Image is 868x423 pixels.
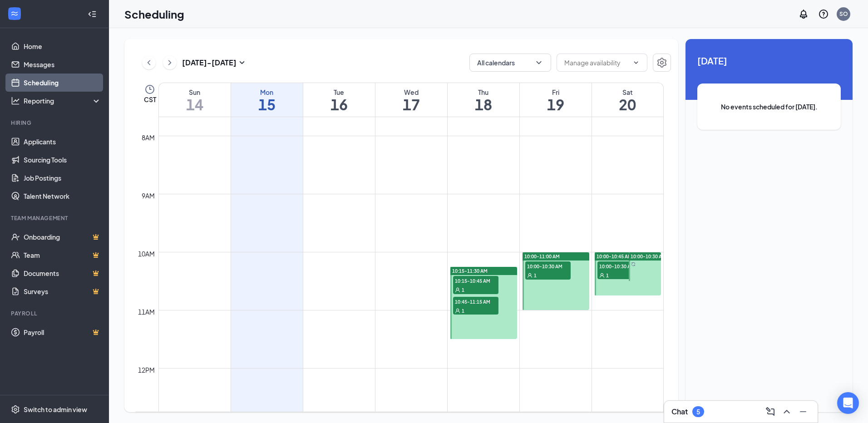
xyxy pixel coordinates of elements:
button: ChevronUp [779,404,794,419]
div: Payroll [11,310,99,317]
h1: 19 [520,97,592,112]
svg: Collapse [88,10,97,19]
svg: QuestionInfo [818,9,829,20]
span: 10:15-11:30 AM [452,268,488,274]
div: Reporting [24,96,102,105]
svg: WorkstreamLogo [10,9,19,18]
svg: ChevronLeft [144,57,153,68]
div: 12pm [136,365,157,375]
div: 8am [140,133,157,143]
a: Messages [24,55,101,74]
button: ChevronLeft [142,56,156,69]
svg: User [527,273,533,278]
div: 10am [136,249,157,259]
div: Sat [592,88,664,97]
svg: Clock [144,84,155,95]
input: Manage availability [564,58,629,68]
span: [DATE] [697,54,841,68]
svg: ChevronUp [781,406,792,417]
h3: Chat [671,407,688,417]
h3: [DATE] - [DATE] [182,58,237,68]
button: Settings [653,54,671,72]
span: 10:00-11:00 AM [524,253,560,260]
div: 5 [696,408,700,416]
span: 10:15-10:45 AM [453,276,498,285]
a: Scheduling [24,74,101,92]
div: SO [839,10,848,18]
svg: ChevronRight [165,57,174,68]
div: 9am [140,191,157,201]
svg: Settings [656,57,667,68]
button: Minimize [796,404,810,419]
svg: User [599,273,605,278]
svg: Analysis [11,96,20,105]
span: 10:00-10:30 AM [525,261,571,271]
div: 11am [136,307,157,317]
a: September 18, 2025 [448,83,519,117]
h1: 20 [592,97,664,112]
a: Sourcing Tools [24,151,101,169]
h1: 17 [375,97,447,112]
svg: Notifications [798,9,809,20]
div: Fri [520,88,592,97]
span: CST [144,95,156,104]
a: TeamCrown [24,246,101,264]
a: September 15, 2025 [231,83,303,117]
a: DocumentsCrown [24,264,101,282]
span: 1 [462,308,464,314]
a: Applicants [24,133,101,151]
svg: ChevronDown [534,58,543,67]
a: September 17, 2025 [375,83,447,117]
span: No events scheduled for [DATE]. [715,102,823,112]
a: Talent Network [24,187,101,205]
a: September 20, 2025 [592,83,664,117]
div: Switch to admin view [24,405,87,414]
div: Sun [159,88,231,97]
a: September 16, 2025 [303,83,375,117]
svg: ComposeMessage [765,406,776,417]
a: PayrollCrown [24,323,101,341]
div: Team Management [11,214,99,222]
span: 10:00-10:30 AM [631,253,666,260]
h1: Scheduling [124,6,184,22]
svg: ChevronDown [632,59,640,66]
svg: SmallChevronDown [237,57,247,68]
a: September 14, 2025 [159,83,231,117]
h1: 15 [231,97,303,112]
svg: User [455,308,460,314]
svg: Sync [631,262,636,266]
span: 10:00-10:30 AM [597,261,643,271]
svg: Settings [11,405,20,414]
h1: 16 [303,97,375,112]
a: OnboardingCrown [24,228,101,246]
h1: 14 [159,97,231,112]
button: All calendarsChevronDown [469,54,551,72]
span: 10:00-10:45 AM [597,253,632,260]
a: September 19, 2025 [520,83,592,117]
button: ComposeMessage [763,404,778,419]
svg: Minimize [798,406,809,417]
h1: 18 [448,97,519,112]
div: Hiring [11,119,99,127]
svg: User [455,287,460,293]
span: 1 [606,272,609,279]
span: 1 [462,287,464,293]
div: Mon [231,88,303,97]
div: Tue [303,88,375,97]
div: Thu [448,88,519,97]
div: Wed [375,88,447,97]
a: Job Postings [24,169,101,187]
button: ChevronRight [163,56,177,69]
span: 1 [534,272,537,279]
div: Open Intercom Messenger [837,392,859,414]
a: SurveysCrown [24,282,101,300]
a: Home [24,37,101,55]
span: 10:45-11:15 AM [453,297,498,306]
